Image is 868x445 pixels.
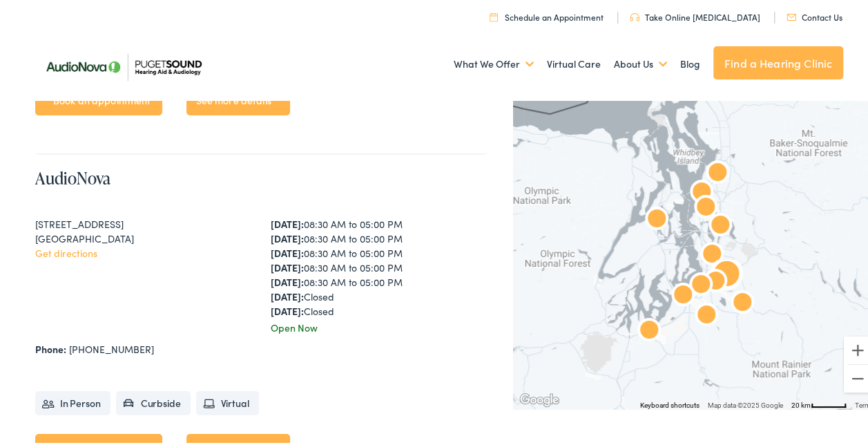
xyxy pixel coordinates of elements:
[490,8,604,20] a: Schedule an Appointment
[787,11,796,18] img: utility icon
[679,261,723,305] div: AudioNova
[35,214,253,229] div: [STREET_ADDRESS]
[35,388,110,413] li: In Person
[271,214,304,228] strong: [DATE]:
[690,231,734,275] div: AudioNova
[791,399,811,406] span: 20 km
[661,272,705,316] div: AudioNova
[704,252,749,296] div: AudioNova
[116,388,191,413] li: Curbside
[684,292,729,336] div: AudioNova
[454,36,534,87] a: What We Offer
[695,149,740,193] div: Puget Sound Hearing Aid &#038; Audiology by AudioNova
[787,397,851,406] button: Map Scale: 20 km per 48 pixels
[630,8,760,20] a: Take Online [MEDICAL_DATA]
[271,272,304,286] strong: [DATE]:
[271,301,304,315] strong: [DATE]:
[679,169,724,213] div: AudioNova
[640,398,700,408] button: Keyboard shortcuts
[684,184,728,228] div: AudioNova
[630,10,639,19] img: utility icon
[517,388,562,406] img: Google
[271,318,488,332] div: Open Now
[35,84,162,113] a: Book an appointment
[635,196,679,240] div: AudioNova
[69,339,154,353] a: [PHONE_NUMBER]
[708,399,783,406] span: Map data ©2025 Google
[271,229,304,243] strong: [DATE]:
[713,44,843,77] a: Find a Hearing Clinic
[614,36,667,87] a: About Us
[35,339,66,353] strong: Phone:
[720,279,764,323] div: AudioNova
[547,36,601,87] a: Virtual Care
[787,8,842,20] a: Contact Us
[186,84,290,113] a: See more details
[196,388,259,413] li: Virtual
[271,214,488,316] div: 08:30 AM to 05:00 PM 08:30 AM to 05:00 PM 08:30 AM to 05:00 PM 08:30 AM to 05:00 PM 08:30 AM to 0...
[698,202,742,246] div: AudioNova
[490,10,498,19] img: utility icon
[35,243,97,257] a: Get directions
[271,287,304,301] strong: [DATE]:
[271,243,304,257] strong: [DATE]:
[693,258,737,302] div: AudioNova
[35,164,110,187] a: AudioNova
[35,229,253,243] div: [GEOGRAPHIC_DATA]
[517,388,562,406] a: Open this area in Google Maps (opens a new window)
[271,258,304,272] strong: [DATE]:
[627,307,671,351] div: AudioNova
[680,36,700,87] a: Blog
